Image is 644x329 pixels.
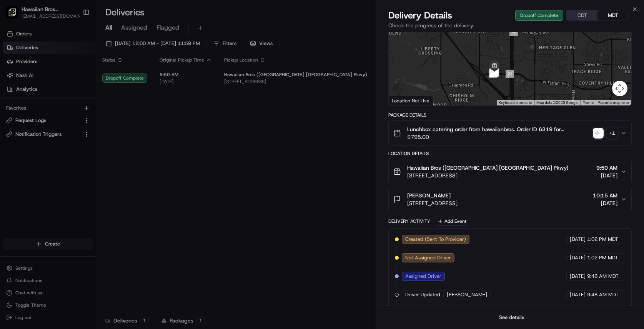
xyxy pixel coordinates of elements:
[24,140,62,146] span: [PERSON_NAME]
[593,192,617,199] span: 10:15 AM
[593,128,617,139] button: signature_proof_of_delivery image+1
[570,291,586,298] span: [DATE]
[587,273,619,280] span: 9:46 AM MDT
[388,150,632,157] div: Location Details
[489,70,497,78] div: 9
[407,133,590,141] span: $795.00
[62,169,126,183] a: 💻API Documentation
[407,192,451,199] span: [PERSON_NAME]
[8,173,14,179] div: 📗
[24,119,62,125] span: [PERSON_NAME]
[15,172,59,180] span: Knowledge Base
[490,68,499,77] div: 18
[598,100,629,105] a: Report a map error
[587,291,619,298] span: 9:48 AM MDT
[506,70,514,78] div: 21
[407,125,590,133] span: Lunchbox catering order from hawaiianbros. Order ID 6319 for [PERSON_NAME].
[8,112,20,124] img: Brittany Newman
[405,254,451,261] span: Not Assigned Driver
[388,22,632,29] p: Check the progress of the delivery.
[15,140,22,147] img: 1736555255976-a54dd68f-1ca7-489b-9aae-adbdc363a1c4
[389,96,433,105] div: Location Not Live
[388,218,430,224] div: Delivery Activity
[8,133,20,145] img: Masood Aslam
[8,73,22,87] img: 1736555255976-a54dd68f-1ca7-489b-9aae-adbdc363a1c4
[73,172,123,180] span: API Documentation
[20,50,127,58] input: Clear
[54,190,93,197] a: Powered byPylon
[389,121,631,145] button: Lunchbox catering order from hawaiianbros. Order ID 6319 for [PERSON_NAME].$795.00signature_proof...
[388,112,632,118] div: Package Details
[496,312,528,323] button: See details
[407,172,568,179] span: [STREET_ADDRESS]
[607,128,617,139] div: + 1
[596,172,617,179] span: [DATE]
[391,95,416,105] img: Google
[388,9,452,22] span: Delivery Details
[77,191,93,197] span: Pylon
[68,140,84,146] span: [DATE]
[447,291,487,298] span: [PERSON_NAME]
[8,100,52,106] div: Past conversations
[8,31,140,43] p: Welcome 👋
[489,68,498,77] div: 16
[407,199,458,207] span: [STREET_ADDRESS]
[389,187,631,212] button: [PERSON_NAME][STREET_ADDRESS]10:15 AM[DATE]
[567,10,597,20] button: CDT
[64,140,67,146] span: •
[389,159,631,184] button: Hawaiian Bros ([GEOGRAPHIC_DATA] [GEOGRAPHIC_DATA] Pkwy)[STREET_ADDRESS]9:50 AM[DATE]
[593,128,604,139] img: signature_proof_of_delivery image
[119,99,140,108] button: See all
[587,236,618,243] span: 1:02 PM MDT
[570,236,586,243] span: [DATE]
[499,100,532,105] button: Keyboard shortcuts
[405,236,466,243] span: Created (Sent To Provider)
[612,81,627,96] button: Map camera controls
[583,100,594,105] a: Terms
[570,273,586,280] span: [DATE]
[64,119,67,125] span: •
[435,217,469,226] button: Add Event
[35,73,126,81] div: Start new chat
[596,164,617,172] span: 9:50 AM
[5,169,62,183] a: 📗Knowledge Base
[391,95,416,105] a: Open this area in Google Maps (opens a new window)
[491,68,499,76] div: 20
[68,119,84,125] span: [DATE]
[405,291,440,298] span: Driver Updated
[15,120,22,126] img: 1736555255976-a54dd68f-1ca7-489b-9aae-adbdc363a1c4
[16,73,30,87] img: 9188753566659_6852d8bf1fb38e338040_72.png
[405,273,441,280] span: Assigned Driver
[597,10,628,20] button: MDT
[35,81,106,87] div: We're available if you need us!
[65,173,71,179] div: 💻
[536,100,578,105] span: Map data ©2025 Google
[587,254,618,261] span: 1:02 PM MDT
[593,199,617,207] span: [DATE]
[8,8,23,23] img: Nash
[570,254,586,261] span: [DATE]
[407,164,568,172] span: Hawaiian Bros ([GEOGRAPHIC_DATA] [GEOGRAPHIC_DATA] Pkwy)
[131,76,140,85] button: Start new chat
